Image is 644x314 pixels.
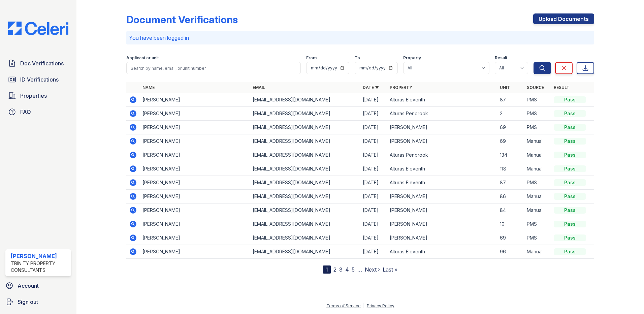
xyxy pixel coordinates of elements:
[5,105,71,119] a: FAQ
[554,248,586,255] div: Pass
[3,295,74,309] a: Sign out
[3,22,74,35] img: CE_Logo_Blue-a8612792a0a2168367f1c8372b55b34899dd931a85d93a1a3d3e32e68fde9ad4.png
[554,85,570,90] a: Result
[524,162,551,176] td: Manual
[527,85,544,90] a: Source
[387,217,497,231] td: [PERSON_NAME]
[250,231,360,245] td: [EMAIL_ADDRESS][DOMAIN_NAME]
[20,108,31,116] span: FAQ
[126,62,301,74] input: Search by name, email, or unit number
[250,190,360,203] td: [EMAIL_ADDRESS][DOMAIN_NAME]
[497,148,524,162] td: 134
[387,245,497,259] td: Alturas Eleventh
[554,234,586,241] div: Pass
[495,55,507,61] label: Result
[500,85,510,90] a: Unit
[497,176,524,190] td: 87
[250,134,360,148] td: [EMAIL_ADDRESS][DOMAIN_NAME]
[497,162,524,176] td: 118
[554,124,586,131] div: Pass
[140,107,250,121] td: [PERSON_NAME]
[250,162,360,176] td: [EMAIL_ADDRESS][DOMAIN_NAME]
[387,148,497,162] td: Alturas Penbrook
[533,13,594,24] a: Upload Documents
[11,252,68,260] div: [PERSON_NAME]
[250,245,360,259] td: [EMAIL_ADDRESS][DOMAIN_NAME]
[339,266,343,273] a: 3
[5,73,71,86] a: ID Verifications
[140,203,250,217] td: [PERSON_NAME]
[616,287,637,307] iframe: chat widget
[360,93,387,107] td: [DATE]
[323,265,331,274] div: 1
[387,134,497,148] td: [PERSON_NAME]
[352,266,355,273] a: 5
[250,203,360,217] td: [EMAIL_ADDRESS][DOMAIN_NAME]
[140,176,250,190] td: [PERSON_NAME]
[554,193,586,200] div: Pass
[497,190,524,203] td: 86
[250,148,360,162] td: [EMAIL_ADDRESS][DOMAIN_NAME]
[524,93,551,107] td: PMS
[524,203,551,217] td: Manual
[140,134,250,148] td: [PERSON_NAME]
[497,217,524,231] td: 10
[387,203,497,217] td: [PERSON_NAME]
[18,282,39,290] span: Account
[333,266,336,273] a: 2
[360,162,387,176] td: [DATE]
[554,96,586,103] div: Pass
[387,176,497,190] td: Alturas Eleventh
[387,93,497,107] td: Alturas Eleventh
[140,121,250,134] td: [PERSON_NAME]
[253,85,265,90] a: Email
[250,121,360,134] td: [EMAIL_ADDRESS][DOMAIN_NAME]
[367,303,394,308] a: Privacy Policy
[126,55,159,61] label: Applicant or unit
[497,134,524,148] td: 69
[554,138,586,145] div: Pass
[355,55,360,61] label: To
[524,245,551,259] td: Manual
[554,179,586,186] div: Pass
[126,13,238,26] div: Document Verifications
[250,107,360,121] td: [EMAIL_ADDRESS][DOMAIN_NAME]
[524,121,551,134] td: PMS
[360,121,387,134] td: [DATE]
[360,190,387,203] td: [DATE]
[497,245,524,259] td: 96
[250,176,360,190] td: [EMAIL_ADDRESS][DOMAIN_NAME]
[11,260,68,274] div: Trinity Property Consultants
[365,266,380,273] a: Next ›
[326,303,361,308] a: Terms of Service
[554,221,586,227] div: Pass
[5,57,71,70] a: Doc Verifications
[360,148,387,162] td: [DATE]
[524,231,551,245] td: PMS
[306,55,317,61] label: From
[387,190,497,203] td: [PERSON_NAME]
[129,34,591,42] p: You have been logged in
[387,121,497,134] td: [PERSON_NAME]
[387,162,497,176] td: Alturas Eleventh
[357,265,362,274] span: …
[390,85,412,90] a: Property
[554,207,586,214] div: Pass
[5,89,71,102] a: Properties
[497,121,524,134] td: 69
[360,107,387,121] td: [DATE]
[383,266,397,273] a: Last »
[497,107,524,121] td: 2
[360,134,387,148] td: [DATE]
[497,93,524,107] td: 87
[387,107,497,121] td: Alturas Penbrook
[363,303,364,308] div: |
[20,75,59,84] span: ID Verifications
[3,279,74,292] a: Account
[250,217,360,231] td: [EMAIL_ADDRESS][DOMAIN_NAME]
[360,231,387,245] td: [DATE]
[142,85,155,90] a: Name
[524,190,551,203] td: Manual
[554,152,586,158] div: Pass
[524,134,551,148] td: Manual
